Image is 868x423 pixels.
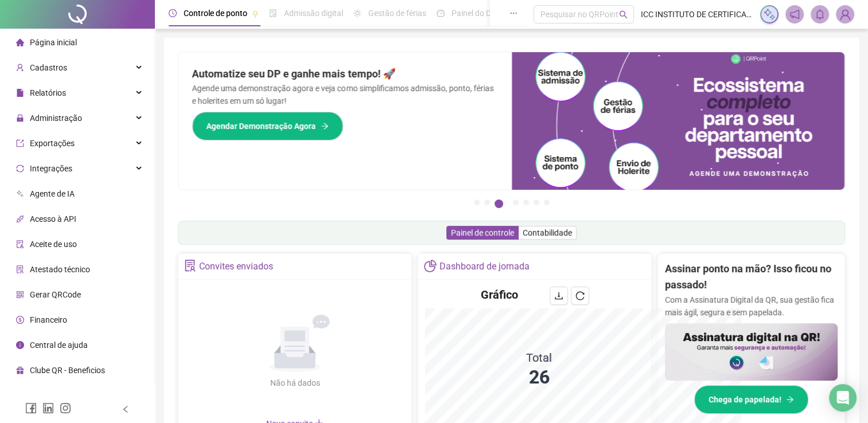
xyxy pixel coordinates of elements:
[192,66,498,82] h2: Automatize seu DP e ganhe mais tempo! 🚀
[242,377,348,389] div: Não há dados
[763,8,776,21] img: sparkle-icon.fc2bf0ac1784a2077858766a79e2daf3.svg
[665,323,838,381] img: banner%2F02c71560-61a6-44d4-94b9-c8ab97240462.png
[16,291,24,299] span: qrcode
[30,240,77,249] span: Aceite de uso
[16,316,24,324] span: dollar
[30,164,72,173] span: Integrações
[42,402,54,414] span: linkedin
[575,291,585,300] span: reload
[424,260,436,272] span: pie-chart
[353,9,361,17] span: sun
[451,9,496,18] span: Painel do DP
[16,240,24,248] span: audit
[16,265,24,273] span: solution
[16,215,24,223] span: api
[641,8,753,21] span: ICC INSTITUTO DE CERTIFICACOS E CONFORMIDADES LTDA
[30,315,67,324] span: Financeiro
[30,265,90,274] span: Atestado técnico
[192,82,498,107] p: Agende uma demonstração agora e veja como simplificamos admissão, ponto, férias e holerites em um...
[512,52,845,190] img: banner%2Fd57e337e-a0d3-4837-9615-f134fc33a8e6.png
[30,113,82,123] span: Administração
[169,9,177,17] span: clock-circle
[368,9,426,18] span: Gestão de férias
[252,10,259,17] span: pushpin
[451,228,514,237] span: Painel de controle
[192,112,343,140] button: Agendar Demonstração Agora
[554,291,563,300] span: download
[437,9,445,17] span: dashboard
[60,402,71,414] span: instagram
[786,395,794,404] span: arrow-right
[619,10,628,19] span: search
[30,139,75,148] span: Exportações
[16,38,24,46] span: home
[25,402,37,414] span: facebook
[122,405,130,413] span: left
[665,293,838,319] p: Com a Assinatura Digital da QR, sua gestão fica mais ágil, segura e sem papelada.
[544,199,550,205] button: 7
[30,290,81,299] span: Gerar QRCode
[439,257,530,276] div: Dashboard de jornada
[481,287,518,303] h4: Gráfico
[284,9,343,18] span: Admissão digital
[484,199,490,205] button: 2
[474,199,480,205] button: 1
[709,393,781,406] span: Chega de papelada!
[665,261,838,293] h2: Assinar ponto na mão? Isso ficou no passado!
[30,189,75,198] span: Agente de IA
[16,366,24,374] span: gift
[321,122,329,130] span: arrow-right
[694,385,808,414] button: Chega de papelada!
[207,120,316,132] span: Agendar Demonstração Agora
[16,64,24,72] span: user-add
[16,139,24,147] span: export
[30,63,67,72] span: Cadastros
[523,199,529,205] button: 5
[30,214,76,224] span: Acesso à API
[184,9,247,18] span: Controle de ponto
[16,164,24,173] span: sync
[16,341,24,349] span: info-circle
[523,228,572,237] span: Contabilidade
[815,9,825,19] span: bell
[269,9,277,17] span: file-done
[16,114,24,122] span: lock
[836,6,854,23] img: 73766
[495,199,503,208] button: 3
[829,384,857,412] div: Open Intercom Messenger
[184,260,196,272] span: solution
[513,199,519,205] button: 4
[30,366,105,375] span: Clube QR - Beneficios
[534,199,539,205] button: 6
[789,9,800,19] span: notification
[199,257,273,276] div: Convites enviados
[509,9,517,17] span: ellipsis
[30,88,66,97] span: Relatórios
[30,38,77,47] span: Página inicial
[30,340,88,350] span: Central de ajuda
[16,89,24,97] span: file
